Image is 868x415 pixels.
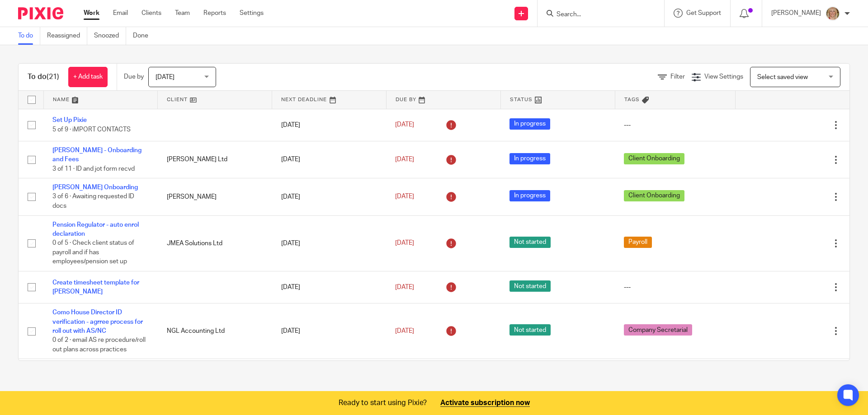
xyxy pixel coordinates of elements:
[395,194,414,200] span: [DATE]
[156,74,175,80] span: [DATE]
[826,6,840,21] img: JW%20photo.JPG
[624,237,652,248] span: Payroll
[52,117,87,123] a: Set Up Pixie
[556,11,637,19] input: Search
[52,222,139,237] a: Pension Regulator - auto enrol declaration
[158,303,272,359] td: NGL Accounting Ltd
[52,166,135,172] span: 3 of 11 · ID and jot form recvd
[52,126,131,133] span: 5 of 9 · iMPORT CONTACTS
[52,184,138,191] a: [PERSON_NAME] Onboarding
[704,74,743,80] span: View Settings
[52,240,134,265] span: 0 of 5 · Check client status of payroll and if has employees/pension set up
[175,9,190,18] a: Team
[52,147,142,163] a: [PERSON_NAME] - Onboarding and Fees
[771,9,821,18] p: [PERSON_NAME]
[158,141,272,178] td: [PERSON_NAME] Ltd
[158,178,272,215] td: [PERSON_NAME]
[52,194,134,210] span: 3 of 6 · Awaiting requested ID docs
[203,9,226,18] a: Reports
[158,359,272,396] td: [PERSON_NAME] Limited
[509,280,551,292] span: Not started
[624,97,640,102] span: Tags
[272,141,387,178] td: [DATE]
[52,280,139,295] a: Create timesheet template for [PERSON_NAME]
[395,328,414,334] span: [DATE]
[272,215,387,271] td: [DATE]
[18,27,40,45] a: To do
[624,153,684,164] span: Client Onboarding
[94,27,126,45] a: Snoozed
[68,67,108,87] a: + Add task
[395,240,414,247] span: [DATE]
[84,9,99,18] a: Work
[686,10,721,16] span: Get Support
[47,73,59,80] span: (21)
[113,9,128,18] a: Email
[47,27,87,45] a: Reassigned
[395,284,414,290] span: [DATE]
[158,215,272,271] td: JMEA Solutions Ltd
[52,337,146,353] span: 0 of 2 · email AS re procedure/roll out plans across practices
[509,324,551,336] span: Not started
[624,121,726,130] div: ---
[624,283,726,292] div: ---
[272,303,387,359] td: [DATE]
[240,9,264,18] a: Settings
[133,27,155,45] a: Done
[18,7,63,19] img: Pixie
[124,72,144,81] p: Due by
[272,271,387,303] td: [DATE]
[509,237,551,248] span: Not started
[52,309,143,334] a: Como House Director ID verification - agrree process for roll out with AS/NC
[395,156,414,163] span: [DATE]
[395,122,414,128] span: [DATE]
[272,178,387,215] td: [DATE]
[142,9,161,18] a: Clients
[757,74,808,80] span: Select saved view
[28,72,59,82] h1: To do
[509,118,550,130] span: In progress
[509,153,550,164] span: In progress
[272,109,387,141] td: [DATE]
[624,324,692,336] span: Company Secretarial
[624,190,684,201] span: Client Onboarding
[509,190,550,201] span: In progress
[272,359,387,396] td: [DATE]
[670,74,685,80] span: Filter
